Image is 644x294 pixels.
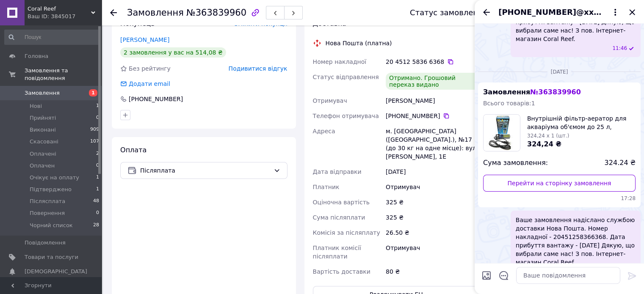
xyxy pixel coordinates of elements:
span: 324.24 ₴ [605,158,636,168]
span: [DATE] [547,69,572,76]
span: 11:46 11.07.2025 [612,45,627,52]
span: 1 [96,186,99,193]
div: 28.09.2025 [478,67,641,76]
button: Відкрити шаблони відповідей [498,270,509,281]
span: Очікує на оплату [30,174,79,181]
span: 28 [93,222,99,229]
div: 80 ₴ [384,264,481,279]
span: 48 [93,198,99,205]
div: [PHONE_NUMBER] [386,112,480,120]
span: 0 [96,162,99,170]
span: Внутрішній фільтр-аератор для акваріума об'ємом до 25 л, ViaAqua VA-F200 [527,114,636,131]
button: Назад [481,7,492,17]
span: 107 [90,138,99,146]
span: 1 [96,102,99,110]
span: Повернення [30,209,65,217]
span: Coral Reef [28,5,91,13]
span: Оплачені [30,150,56,158]
span: Подивитися відгук [229,65,287,72]
span: Товари та послуги [25,253,78,261]
span: Замовлення [483,88,581,96]
div: 26.50 ₴ [384,225,481,240]
div: Отримувач [384,179,481,195]
div: Ваш ID: 3845017 [28,13,102,20]
button: Закрити [627,7,637,17]
div: м. [GEOGRAPHIC_DATA] ([GEOGRAPHIC_DATA].), №17 (до 30 кг на одне місце): вул. [PERSON_NAME], 1Е [384,124,481,164]
span: Післяплата [140,166,270,175]
div: Додати email [119,80,171,88]
a: Перейти на сторінку замовлення [483,175,636,192]
input: Пошук [4,30,100,45]
div: Статус замовлення [410,8,488,17]
span: Отримувач [313,97,347,104]
span: Платник [313,184,340,190]
span: Прийняті [30,114,56,122]
span: Комісія за післяплату [313,229,380,236]
div: Повернутися назад [110,8,117,17]
span: № 363839960 [530,88,580,96]
span: 17:28 28.09.2025 [483,195,636,202]
span: Замовлення [127,8,184,18]
span: Оплата [120,146,146,154]
div: Отримувач [384,240,481,264]
span: 324,24 x 1 (шт.) [527,133,569,139]
span: Ваше замовлення надіслано службою доставки Нова Пошта. Номер накладної - 20451258366368. Дата при... [516,216,636,267]
span: Адреса [313,128,335,135]
div: Нова Пошта (платна) [323,39,394,47]
span: Чорний список [30,222,73,229]
span: Замовлення та повідомлення [25,67,102,82]
div: Отримано. Грошовий переказ видано [386,73,480,90]
span: Сума післяплати [313,214,365,221]
span: Оціночна вартість [313,199,370,206]
span: Без рейтингу [129,65,171,72]
div: Додати email [128,80,171,88]
span: Номер накладної [313,58,367,65]
span: Сума замовлення: [483,158,548,168]
span: [DEMOGRAPHIC_DATA] [25,268,87,275]
span: Дата відправки [313,168,362,175]
span: 324,24 ₴ [527,140,561,148]
div: [PERSON_NAME] [384,93,481,108]
span: 0 [96,114,99,122]
div: 325 ₴ [384,210,481,225]
span: Статус відправлення [313,74,379,80]
span: Післясплата [30,198,65,205]
div: 20 4512 5836 6368 [386,58,480,66]
span: №363839960 [186,8,246,18]
span: [PHONE_NUMBER]@xxxxxx$.com [498,7,603,18]
span: Оплачен [30,162,55,170]
div: [DATE] [384,164,481,179]
span: Платник комісії післяплати [313,245,361,260]
span: Повідомлення [25,239,66,247]
div: 2 замовлення у вас на 514,08 ₴ [120,47,226,58]
span: 909 [90,126,99,134]
span: Скасовані [30,138,58,146]
span: Підтверджено [30,186,72,193]
span: Нові [30,102,42,110]
a: [PERSON_NAME] [120,36,169,43]
span: Головна [25,52,48,60]
span: Виконані [30,126,56,134]
div: 325 ₴ [384,195,481,210]
button: [PHONE_NUMBER]@xxxxxx$.com [498,7,620,18]
span: 1 [89,89,97,96]
img: 4875621966_w100_h100_vnutrennij-filtr-aerator-dlya.jpg [484,115,520,151]
span: Доставка [313,19,346,27]
span: Всього товарів: 1 [483,100,535,107]
span: Телефон отримувача [313,113,379,119]
span: Покупець [120,19,155,27]
span: Замовлення [25,89,60,97]
div: [PHONE_NUMBER] [128,95,184,103]
span: Вартість доставки [313,268,370,275]
span: 2 [96,150,99,158]
span: 0 [96,209,99,217]
span: 1 [96,174,99,181]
